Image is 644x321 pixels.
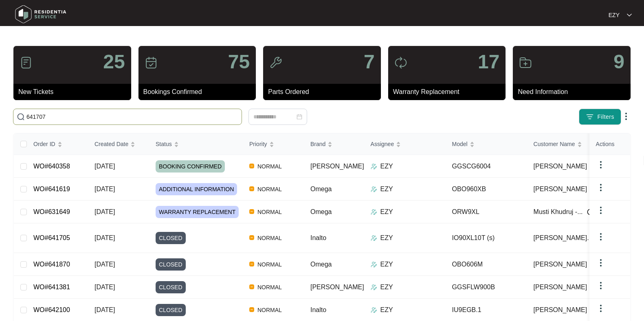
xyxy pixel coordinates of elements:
img: Info icon [587,209,593,215]
img: Assigner Icon [371,163,377,170]
th: Model [446,133,527,155]
span: [DATE] [95,284,115,290]
img: icon [269,56,282,69]
th: Brand [304,133,364,155]
span: [DATE] [95,186,115,192]
span: [PERSON_NAME] [534,162,587,171]
p: Parts Ordered [268,87,381,97]
p: 75 [228,52,250,72]
td: ORW9XL [446,201,527,223]
span: [PERSON_NAME] [534,184,587,194]
span: NORMAL [254,184,285,194]
img: Vercel Logo [249,284,254,289]
span: WARRANTY REPLACEMENT [156,206,239,218]
img: dropdown arrow [596,258,606,268]
p: EZY [380,282,393,292]
p: Need Information [518,87,631,97]
a: WO#642100 [33,306,70,313]
td: OBO960XB [446,178,527,201]
span: NORMAL [254,233,285,243]
span: Inalto [310,306,326,313]
span: Order ID [33,140,55,148]
img: dropdown arrow [596,281,606,290]
span: Omega [310,261,332,268]
img: icon [20,56,33,69]
th: Priority [243,133,304,155]
span: Omega [310,208,332,215]
span: Omega [310,186,332,192]
img: dropdown arrow [596,205,606,215]
a: WO#641619 [33,186,70,192]
p: 17 [478,52,499,72]
span: NORMAL [254,282,285,292]
a: WO#631649 [33,208,70,215]
span: [DATE] [95,208,115,215]
span: Model [452,140,468,148]
span: Status [156,140,172,148]
span: Inalto [310,234,326,241]
span: CLOSED [156,258,186,271]
td: GGSFLW900B [446,276,527,299]
p: EZY [380,233,393,243]
p: EZY [380,207,393,217]
span: Musti Khudruj -... [534,207,583,217]
img: search-icon [17,113,25,121]
th: Status [149,133,243,155]
img: icon [394,56,407,69]
p: EZY [380,305,393,315]
img: dropdown arrow [596,304,606,313]
span: Filters [597,113,614,121]
th: Customer Name [527,133,609,155]
span: CLOSED [156,304,186,316]
span: NORMAL [254,305,285,315]
img: Vercel Logo [249,262,254,266]
p: New Tickets [18,87,131,97]
input: Search by Order Id, Assignee Name, Customer Name, Brand and Model [26,112,238,121]
td: GGSCG6004 [446,155,527,178]
p: EZY [380,162,393,171]
img: Assigner Icon [371,209,377,215]
th: Order ID [27,133,88,155]
span: CLOSED [156,281,186,293]
span: NORMAL [254,162,285,171]
th: Assignee [364,133,446,155]
span: [PERSON_NAME] [534,260,587,269]
img: dropdown arrow [621,111,631,121]
a: WO#641705 [33,234,70,241]
td: IO90XL10T (s) [446,223,527,253]
span: Priority [249,140,267,148]
img: dropdown arrow [596,160,606,170]
a: WO#641381 [33,284,70,290]
span: [PERSON_NAME] ... [534,305,594,315]
img: Vercel Logo [249,307,254,312]
span: BOOKING CONFIRMED [156,160,225,173]
span: [PERSON_NAME] [310,284,364,290]
p: Warranty Replacement [393,87,506,97]
p: Bookings Confirmed [143,87,256,97]
img: Vercel Logo [249,164,254,168]
img: residentia service logo [12,2,69,26]
td: OBO606M [446,253,527,276]
a: WO#640358 [33,163,70,170]
img: Assigner Icon [371,307,377,313]
img: dropdown arrow [596,232,606,242]
span: [PERSON_NAME] [310,163,364,170]
span: Brand [310,140,325,148]
img: dropdown arrow [596,183,606,192]
p: EZY [380,184,393,194]
span: Created Date [95,140,128,148]
img: icon [519,56,532,69]
img: icon [145,56,158,69]
img: dropdown arrow [627,13,632,17]
p: 9 [613,52,624,72]
p: 25 [103,52,125,72]
img: Assigner Icon [371,261,377,268]
th: Created Date [88,133,149,155]
span: Customer Name [534,140,575,148]
img: Vercel Logo [249,235,254,240]
th: Actions [589,133,630,155]
span: [DATE] [95,306,115,313]
span: [PERSON_NAME]... [534,233,593,243]
img: Assigner Icon [371,284,377,290]
span: [PERSON_NAME] [534,282,587,292]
